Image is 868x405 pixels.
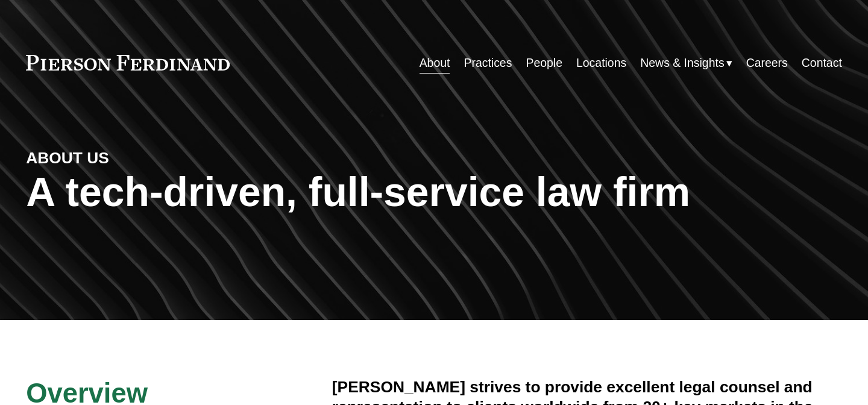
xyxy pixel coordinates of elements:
a: Locations [576,51,626,75]
span: News & Insights [640,52,724,74]
strong: ABOUT US [26,149,109,167]
a: Practices [464,51,512,75]
a: Contact [802,51,842,75]
a: About [420,51,450,75]
a: People [526,51,562,75]
a: folder dropdown [640,51,732,75]
h1: A tech-driven, full-service law firm [26,169,842,216]
a: Careers [746,51,788,75]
